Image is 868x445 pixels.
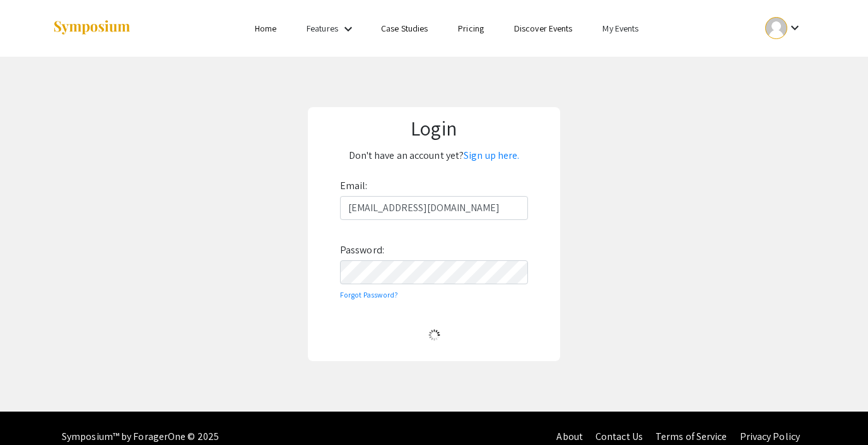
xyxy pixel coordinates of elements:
[307,23,338,34] a: Features
[458,23,484,34] a: Pricing
[9,388,54,436] iframe: Chat
[317,116,552,140] h1: Login
[423,324,445,346] img: Loading
[340,176,368,196] label: Email:
[556,430,583,443] a: About
[655,430,727,443] a: Terms of Service
[752,14,816,42] button: Expand account dropdown
[381,23,428,34] a: Case Studies
[602,23,638,34] a: My Events
[514,23,573,34] a: Discover Events
[340,240,384,260] label: Password:
[52,20,131,37] img: Symposium by ForagerOne
[464,149,519,162] a: Sign up here.
[740,430,800,443] a: Privacy Policy
[341,21,356,37] mat-icon: Expand Features list
[595,430,643,443] a: Contact Us
[340,290,399,299] a: Forgot Password?
[255,23,276,34] a: Home
[317,146,552,166] p: Don't have an account yet?
[787,20,802,35] mat-icon: Expand account dropdown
